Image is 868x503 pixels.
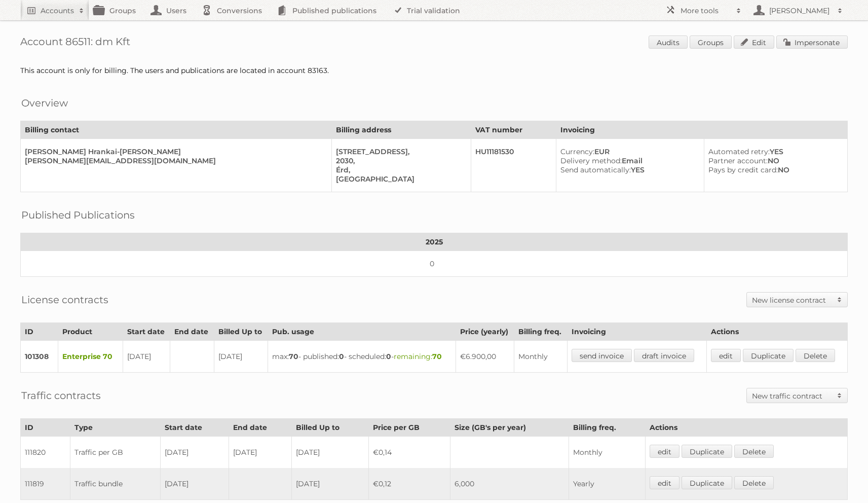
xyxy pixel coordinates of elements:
[432,352,442,361] strong: 70
[776,35,848,49] a: Impersonate
[560,165,696,174] div: YES
[708,147,839,156] div: YES
[711,349,741,362] a: edit
[292,468,369,500] td: [DATE]
[21,233,848,251] th: 2025
[752,295,832,305] h2: New license contract
[58,341,123,373] td: Enterprise 70
[21,341,58,373] td: 101308
[336,174,463,184] div: [GEOGRAPHIC_DATA]
[58,323,123,341] th: Product
[339,352,344,361] strong: 0
[336,156,463,165] div: 2030,
[650,445,680,458] a: edit
[369,468,450,500] td: €0,12
[569,437,646,469] td: Monthly
[796,349,835,362] a: Delete
[332,121,471,139] th: Billing address
[268,341,456,373] td: max: - published: - scheduled: -
[21,207,135,223] h2: Published Publications
[682,476,732,489] a: Duplicate
[369,419,450,437] th: Price per GB
[170,323,214,341] th: End date
[20,66,848,75] div: This account is only for billing. The users and publications are located in account 83163.
[25,156,323,165] div: [PERSON_NAME][EMAIL_ADDRESS][DOMAIN_NAME]
[123,341,170,373] td: [DATE]
[161,468,229,500] td: [DATE]
[650,476,680,489] a: edit
[21,437,70,469] td: 111820
[471,139,556,192] td: HU11181530
[560,156,622,165] span: Delivery method:
[747,293,847,307] a: New license contract
[21,251,848,277] td: 0
[292,419,369,437] th: Billed Up to
[21,292,108,307] h2: License contracts
[292,437,369,469] td: [DATE]
[471,121,556,139] th: VAT number
[514,323,568,341] th: Billing freq.
[560,147,594,156] span: Currency:
[569,468,646,500] td: Yearly
[21,323,58,341] th: ID
[560,147,696,156] div: EUR
[743,349,794,362] a: Duplicate
[556,121,848,139] th: Invoicing
[649,35,688,49] a: Audits
[634,349,694,362] a: draft invoice
[706,323,847,341] th: Actions
[25,147,323,156] div: [PERSON_NAME] Hrankai-[PERSON_NAME]
[690,35,732,49] a: Groups
[70,468,161,500] td: Traffic bundle
[229,419,291,437] th: End date
[70,437,161,469] td: Traffic per GB
[214,323,268,341] th: Billed Up to
[369,437,450,469] td: €0,14
[161,437,229,469] td: [DATE]
[21,388,101,403] h2: Traffic contracts
[752,391,832,401] h2: New traffic contract
[450,468,569,500] td: 6,000
[832,388,847,403] span: Toggle
[708,156,768,165] span: Partner account:
[21,121,332,139] th: Billing contact
[161,419,229,437] th: Start date
[229,437,291,469] td: [DATE]
[268,323,456,341] th: Pub. usage
[386,352,391,361] strong: 0
[568,323,707,341] th: Invoicing
[747,388,847,403] a: New traffic contract
[681,6,731,16] h2: More tools
[708,165,839,174] div: NO
[21,468,70,500] td: 111819
[682,445,732,458] a: Duplicate
[70,419,161,437] th: Type
[708,156,839,165] div: NO
[336,165,463,174] div: Érd,
[560,165,631,174] span: Send automatically:
[708,147,770,156] span: Automated retry:
[734,35,774,49] a: Edit
[450,419,569,437] th: Size (GB's per year)
[767,6,833,16] h2: [PERSON_NAME]
[289,352,298,361] strong: 70
[708,165,778,174] span: Pays by credit card:
[734,445,774,458] a: Delete
[832,293,847,307] span: Toggle
[645,419,847,437] th: Actions
[456,323,514,341] th: Price (yearly)
[514,341,568,373] td: Monthly
[21,95,68,111] h2: Overview
[456,341,514,373] td: €6.900,00
[21,419,70,437] th: ID
[41,6,74,16] h2: Accounts
[123,323,170,341] th: Start date
[214,341,268,373] td: [DATE]
[560,156,696,165] div: Email
[734,476,774,489] a: Delete
[569,419,646,437] th: Billing freq.
[394,352,442,361] span: remaining:
[336,147,463,156] div: [STREET_ADDRESS],
[572,349,632,362] a: send invoice
[20,35,848,51] h1: Account 86511: dm Kft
